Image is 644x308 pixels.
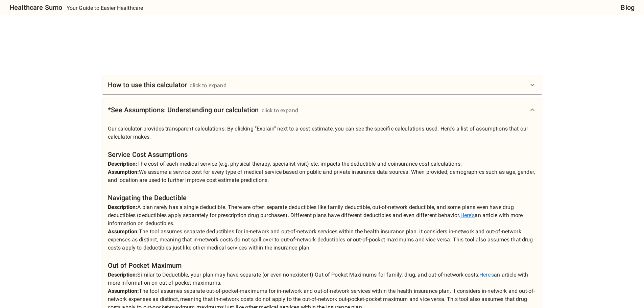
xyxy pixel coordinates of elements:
[108,161,138,167] strong: Description:
[108,288,139,294] strong: Assumption:
[262,106,298,115] div: click to expand
[102,75,542,94] div: How to use this calculatorclick to expand
[102,98,542,122] div: *See Assumptions: Understanding our calculationclick to expand
[108,169,139,175] strong: Assumption:
[479,271,494,278] a: Here's
[460,212,475,218] a: Here's
[108,271,138,278] strong: Description:
[108,204,138,210] strong: Description:
[108,228,139,235] strong: Assumption:
[108,260,536,271] h6: Out of Pocket Maximum
[67,4,143,12] p: Your Guide to Easier Healthcare
[108,192,536,203] h6: Navigating the Deductible
[621,2,635,13] a: Blog
[9,2,62,13] h6: Healthcare Sumo
[4,2,62,13] a: Healthcare Sumo
[108,149,536,160] h6: Service Cost Assumptions
[108,104,259,115] h6: *See Assumptions: Understanding our calculation
[108,79,187,90] h6: How to use this calculator
[190,81,226,90] div: click to expand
